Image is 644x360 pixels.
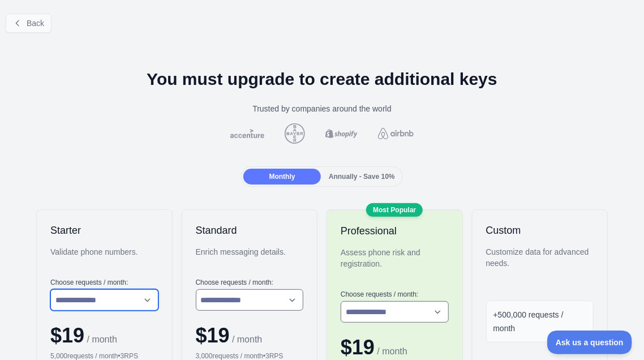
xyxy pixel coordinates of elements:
iframe: Toggle Customer Support [547,331,633,354]
h2: Standard [196,224,304,237]
div: Assess phone risk and registration. [341,247,449,281]
h2: Professional [341,224,449,238]
div: Enrich messaging details. [196,246,304,269]
div: Validate phone numbers. [50,246,158,269]
h2: Custom [486,224,594,237]
div: Customize data for advanced needs. [486,246,594,280]
h2: Starter [50,224,158,237]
